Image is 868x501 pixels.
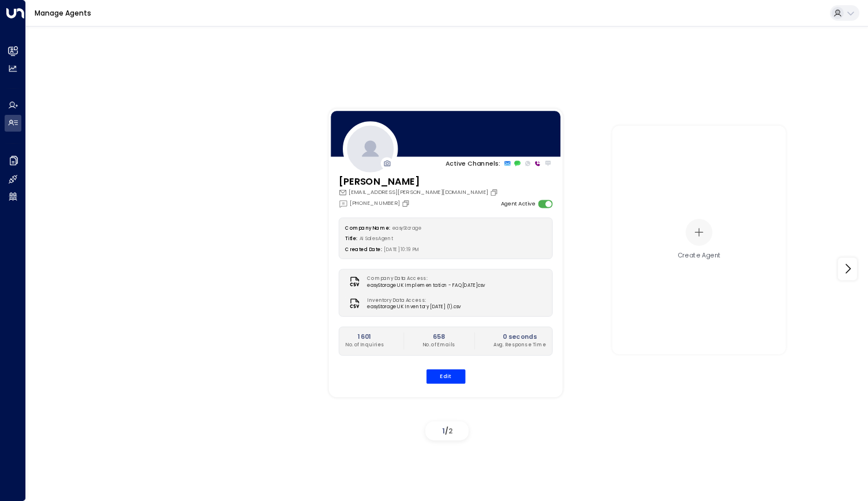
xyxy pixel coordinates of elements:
[338,188,500,196] div: [EMAIL_ADDRESS][PERSON_NAME][DOMAIN_NAME]
[345,235,357,242] label: Title:
[677,251,720,260] div: Create Agent
[426,369,465,383] button: Edit
[489,188,500,196] button: Copy
[422,342,455,349] p: No. of Emails
[345,332,384,342] h2: 1601
[448,426,452,436] span: 2
[446,159,500,168] p: Active Channels:
[367,275,481,282] label: Company Data Access:
[367,282,485,289] span: easyStorage UK Implementation - FAQ [DATE]csv
[442,426,445,436] span: 1
[500,200,534,208] label: Agent Active
[367,297,457,304] label: Inventory Data Access:
[367,304,461,311] span: easyStorage UK Inventory [DATE] (1).csv
[493,332,546,342] h2: 0 seconds
[345,342,384,349] p: No. of Inquiries
[338,174,500,188] h3: [PERSON_NAME]
[425,421,469,440] div: /
[35,8,91,18] a: Manage Agents
[401,199,411,207] button: Copy
[392,225,421,231] span: easyStorage
[360,235,394,242] span: AI Sales Agent
[345,225,390,231] label: Company Name:
[384,246,420,253] span: [DATE] 10:19 PM
[422,332,455,342] h2: 658
[345,246,381,253] label: Created Date:
[338,199,411,208] div: [PHONE_NUMBER]
[493,342,546,349] p: Avg. Response Time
